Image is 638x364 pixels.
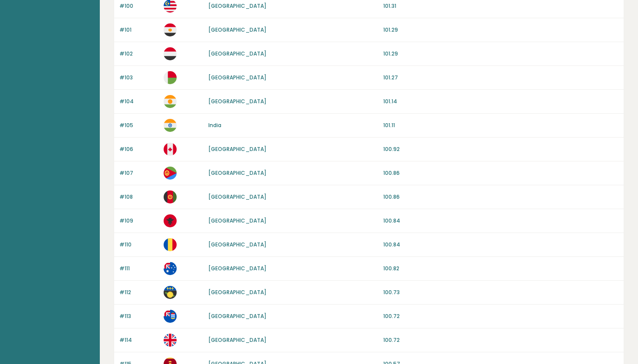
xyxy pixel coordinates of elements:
p: 100.72 [383,336,618,344]
p: #104 [119,98,158,105]
a: [GEOGRAPHIC_DATA] [208,74,266,81]
a: [GEOGRAPHIC_DATA] [208,2,266,10]
img: mg.svg [164,71,177,84]
img: ne.svg [164,95,177,108]
p: #112 [119,289,158,296]
p: 100.86 [383,169,618,177]
a: [GEOGRAPHIC_DATA] [208,336,266,344]
p: #103 [119,74,158,82]
a: [GEOGRAPHIC_DATA] [208,241,266,248]
a: India [208,121,221,129]
img: al.svg [164,214,177,227]
p: 100.82 [383,265,618,272]
p: #100 [119,2,158,10]
p: #111 [119,265,158,272]
img: ye.svg [164,47,177,60]
p: 101.29 [383,50,618,58]
a: [GEOGRAPHIC_DATA] [208,26,266,33]
p: 101.27 [383,74,618,82]
p: 100.84 [383,241,618,249]
p: #113 [119,312,158,320]
p: #101 [119,26,158,34]
img: er.svg [164,167,177,180]
p: 100.84 [383,217,618,225]
img: in.svg [164,119,177,132]
p: #106 [119,145,158,153]
img: au.svg [164,262,177,275]
p: #114 [119,336,158,344]
p: #105 [119,121,158,129]
a: [GEOGRAPHIC_DATA] [208,169,266,177]
a: [GEOGRAPHIC_DATA] [208,289,266,296]
a: [GEOGRAPHIC_DATA] [208,217,266,224]
p: 101.29 [383,26,618,34]
p: 100.86 [383,193,618,201]
p: 100.73 [383,289,618,296]
p: #102 [119,50,158,58]
p: #108 [119,193,158,201]
img: af.svg [164,190,177,203]
p: 101.11 [383,121,618,129]
p: 101.31 [383,2,618,10]
img: ky.svg [164,310,177,323]
a: [GEOGRAPHIC_DATA] [208,145,266,153]
p: 100.72 [383,312,618,320]
p: #107 [119,169,158,177]
img: ca.svg [164,143,177,156]
a: [GEOGRAPHIC_DATA] [208,265,266,272]
p: 100.92 [383,145,618,153]
p: 101.14 [383,98,618,105]
img: eg.svg [164,23,177,36]
a: [GEOGRAPHIC_DATA] [208,50,266,57]
img: gb.svg [164,334,177,347]
p: #110 [119,241,158,249]
a: [GEOGRAPHIC_DATA] [208,193,266,200]
p: #109 [119,217,158,225]
a: [GEOGRAPHIC_DATA] [208,312,266,320]
img: ro.svg [164,238,177,251]
img: gp.svg [164,286,177,299]
a: [GEOGRAPHIC_DATA] [208,98,266,105]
